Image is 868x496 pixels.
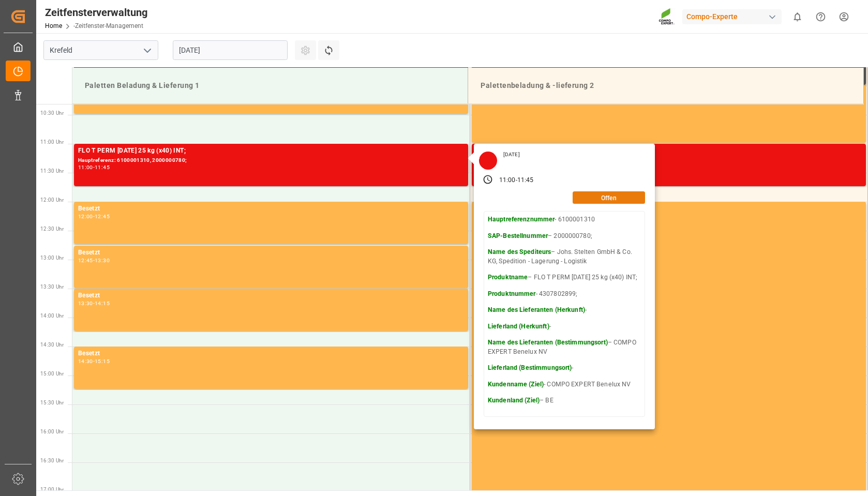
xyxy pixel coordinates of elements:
[78,205,100,212] font: Besetzt
[40,255,64,261] font: 13:00 Uhr
[488,248,551,255] font: Name des Spediteurs
[488,232,548,239] font: SAP-Bestellnummer
[544,381,631,388] font: - COMPO EXPERT Benelux NV
[78,300,93,307] font: 13:30
[659,8,675,26] img: Screenshot%202023-09-29%20at%2010.02.21.png_1712312052.png
[78,257,93,264] font: 12:45
[601,194,617,201] font: Offen
[488,339,608,346] font: Name des Lieferanten (Bestimmungsort)
[40,487,64,492] font: 17:00 Uhr
[555,216,595,223] font: - 6100001310
[488,397,540,404] font: Kundenland (Ziel)
[45,22,62,29] a: Home
[95,257,110,264] font: 13:30
[573,191,645,204] button: Offen
[686,12,738,21] font: Compo-Experte
[488,339,636,355] font: – COMPO EXPERT Benelux NV
[540,397,553,404] font: – BE
[488,274,528,281] font: Produktname
[40,197,64,203] font: 12:00 Uhr
[488,290,536,297] font: Produktnummer
[45,6,147,19] font: Zeitfensterverwaltung
[40,371,64,377] font: 15:00 Uhr
[93,257,95,264] font: -
[517,176,534,184] font: 11:45
[78,164,93,171] font: 11:00
[786,5,809,28] button: zeige 0 neue Benachrichtigungen
[503,152,520,157] font: [DATE]
[95,213,110,220] font: 12:45
[40,110,64,116] font: 10:30 Uhr
[499,176,516,184] font: 11:00
[78,213,93,220] font: 12:00
[40,458,64,463] font: 16:30 Uhr
[93,358,95,365] font: -
[139,42,155,58] button: Menü öffnen
[682,7,786,26] button: Compo-Experte
[516,176,517,184] font: -
[488,323,549,330] font: Lieferland (Herkunft)
[488,381,544,388] font: Kundenname (Ziel)
[95,164,110,171] font: 11:45
[78,157,187,163] font: Hauptreferenz: 6100001310, 2000000780;
[40,400,64,405] font: 15:30 Uhr
[548,232,592,239] font: – 2000000780;
[40,168,64,174] font: 11:30 Uhr
[549,323,551,330] font: -
[572,364,573,371] font: -
[93,213,95,220] font: -
[488,306,585,313] font: Name des Lieferanten (Herkunft)
[536,290,578,297] font: - 4307802899;
[43,40,158,60] input: Zum Suchen/Auswählen eingeben
[78,249,100,256] font: Besetzt
[488,248,632,265] font: – Johs. Stelten GmbH & Co. KG, Spedition - Lagerung - Logistik
[809,5,832,28] button: Hilfecenter
[78,292,100,299] font: Besetzt
[40,226,64,232] font: 12:30 Uhr
[95,300,110,307] font: 14:15
[481,81,594,89] font: Palettenbeladung & -lieferung 2
[40,284,64,290] font: 13:30 Uhr
[95,358,110,365] font: 15:15
[488,216,555,223] font: Hauptreferenznummer
[78,358,93,365] font: 14:30
[78,147,186,154] font: FLO T PERM [DATE] 25 kg (x40) INT;
[173,40,288,60] input: TT.MM.JJJJ
[40,429,64,434] font: 16:00 Uhr
[585,306,587,313] font: -
[93,164,95,171] font: -
[40,342,64,348] font: 14:30 Uhr
[93,300,95,307] font: -
[40,313,64,319] font: 14:00 Uhr
[85,81,199,89] font: Paletten Beladung & Lieferung 1
[488,364,572,371] font: Lieferland (Bestimmungsort)
[528,274,637,281] font: – FLO T PERM [DATE] 25 kg (x40) INT;
[40,139,64,145] font: 11:00 Uhr
[78,350,100,357] font: Besetzt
